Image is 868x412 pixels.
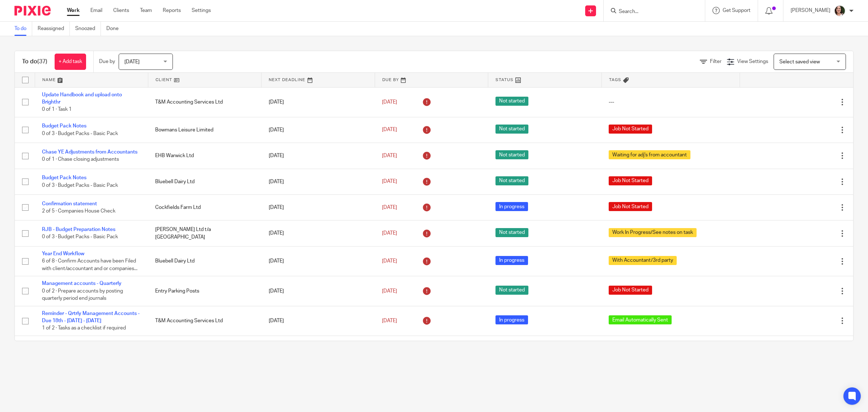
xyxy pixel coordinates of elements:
span: (37) [37,59,47,64]
td: EHB Warwick Ltd [148,143,261,169]
span: [DATE] [382,318,397,323]
div: --- [609,98,732,106]
td: T&M Accounting Services Ltd [148,306,261,336]
a: Reports [163,7,181,14]
span: 1 of 2 · Tasks as a checklist if required [42,326,126,331]
span: [DATE] [382,153,397,158]
span: In progress [495,315,528,324]
td: [DATE] [261,143,375,169]
td: Bowmans Leisure Limited [148,117,261,143]
td: [DATE] [261,246,375,276]
td: Bluebell Dairy Ltd [148,169,261,194]
span: 0 of 1 · Task 1 [42,107,72,112]
a: Reassigned [38,22,70,36]
td: [DATE] [261,276,375,306]
h1: To do [22,58,47,66]
span: 0 of 3 · Budget Packs - Basic Pack [42,131,118,136]
a: Update Handbook and upload onto Brighthr [42,92,122,105]
span: Not started [495,125,528,134]
td: [DATE] [261,306,375,336]
td: [DATE] [261,220,375,246]
a: Work [67,7,80,14]
span: [DATE] [382,100,397,105]
span: Job Not Started [609,125,652,134]
td: [DATE] [261,169,375,194]
span: 0 of 1 · Chase closing adjustments [42,157,119,162]
a: Done [106,22,124,36]
a: Email [90,7,102,14]
a: Year End Workflow [42,251,84,256]
span: Tags [609,78,621,82]
span: [DATE] [124,59,140,64]
span: [DATE] [382,179,397,184]
input: Search [618,9,683,15]
a: + Add task [55,54,86,70]
span: Not started [495,286,528,295]
span: [DATE] [382,231,397,236]
img: Pixie [14,6,51,16]
a: Management accounts - Quarterly [42,281,122,286]
td: Entry Parking Posts [148,276,261,306]
a: Budget Pack Notes [42,123,86,129]
td: Bluebell Dairy Ltd [148,246,261,276]
span: Not started [495,150,528,159]
a: Confirmation statement [42,201,97,206]
span: Job Not Started [609,202,652,211]
a: Clients [113,7,129,14]
span: Work In Progress/See notes on task [609,228,697,237]
td: Cockfields Farm Ltd [148,194,261,220]
span: Email Automatically Sent [609,315,672,324]
span: View Settings [737,59,768,64]
span: In progress [495,202,528,211]
span: 6 of 8 · Confirm Accounts have been Filed with client/accountant and or companies... [42,258,137,271]
span: Job Not Started [609,286,652,295]
span: [DATE] [382,127,397,133]
span: 0 of 2 · Prepare accounts by posting quarterly period end journals [42,289,123,301]
span: With Accountant/3rd party [609,256,677,265]
td: [PERSON_NAME] Catering Ltd [148,336,261,365]
span: Get Support [723,8,750,13]
td: [DATE] [261,87,375,117]
span: Not started [495,176,528,185]
a: Snoozed [75,22,101,36]
span: 0 of 3 · Budget Packs - Basic Pack [42,183,118,188]
span: 0 of 3 · Budget Packs - Basic Pack [42,235,118,240]
span: In progress [495,256,528,265]
span: Select saved view [779,59,820,64]
a: Reminder - Qrtrly Management Accounts - Due 18th - [DATE] - [DATE] [42,311,140,323]
span: [DATE] [382,289,397,294]
p: Due by [99,58,115,65]
span: [DATE] [382,205,397,210]
span: Waiting for adj's from accountant [609,150,690,159]
span: [DATE] [382,258,397,264]
a: To do [14,22,32,36]
span: 2 of 5 · Companies House Check [42,209,115,214]
a: Team [140,7,152,14]
td: [DATE] [261,194,375,220]
a: Budget Pack Notes [42,175,86,180]
a: Settings [192,7,211,14]
span: Not started [495,97,528,106]
span: Filter [710,59,722,64]
a: Chase YE Adjustments from Accountants [42,150,137,155]
td: T&M Accounting Services Ltd [148,87,261,117]
p: [PERSON_NAME] [791,7,830,14]
a: RJB - Budget Preparation Notes [42,227,115,232]
td: [DATE] [261,336,375,365]
td: [PERSON_NAME] Ltd t/a [GEOGRAPHIC_DATA] [148,220,261,246]
img: me.jpg [834,5,846,17]
span: Not started [495,228,528,237]
td: [DATE] [261,117,375,143]
span: Job Not Started [609,176,652,185]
